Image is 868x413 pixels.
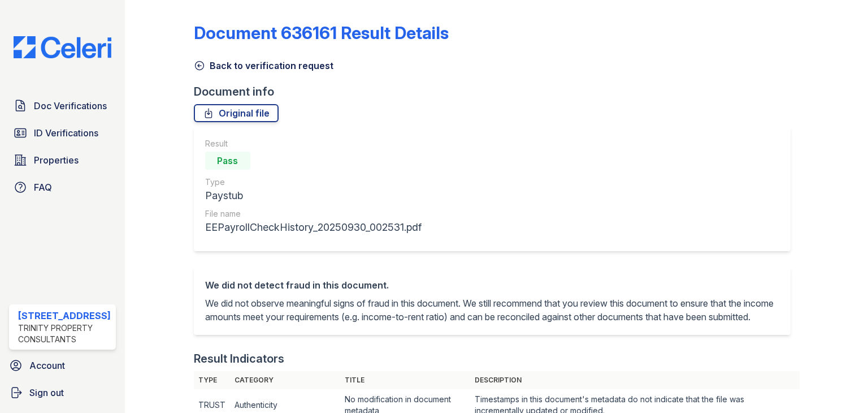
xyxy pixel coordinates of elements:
a: Properties [9,149,116,171]
div: Pass [205,152,250,170]
span: ID Verifications [34,126,98,140]
div: Result Indicators [194,351,284,367]
span: Sign out [29,386,64,399]
th: Type [194,371,230,389]
span: Account [29,359,65,372]
div: Result [205,138,422,149]
a: Original file [194,104,279,122]
th: Category [230,371,340,389]
div: Document info [194,84,800,100]
div: Trinity Property Consultants [18,322,111,345]
a: ID Verifications [9,122,116,144]
a: Sign out [5,381,120,404]
a: Doc Verifications [9,94,116,117]
a: Account [5,354,120,377]
span: FAQ [34,180,52,194]
div: EEPayrollCheckHistory_20250930_002531.pdf [205,220,422,235]
th: Description [470,371,799,389]
span: Doc Verifications [34,99,107,113]
div: [STREET_ADDRESS] [18,309,111,322]
div: We did not detect fraud in this document. [205,278,779,292]
p: We did not observe meaningful signs of fraud in this document. We still recommend that you review... [205,296,779,324]
div: Type [205,177,422,188]
th: Title [340,371,470,389]
a: Back to verification request [194,59,333,72]
img: CE_Logo_Blue-a8612792a0a2168367f1c8372b55b34899dd931a85d93a1a3d3e32e68fde9ad4.png [5,36,120,58]
div: File name [205,208,422,220]
a: FAQ [9,176,116,199]
a: Document 636161 Result Details [194,23,449,43]
span: Properties [34,153,79,167]
div: Paystub [205,188,422,204]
